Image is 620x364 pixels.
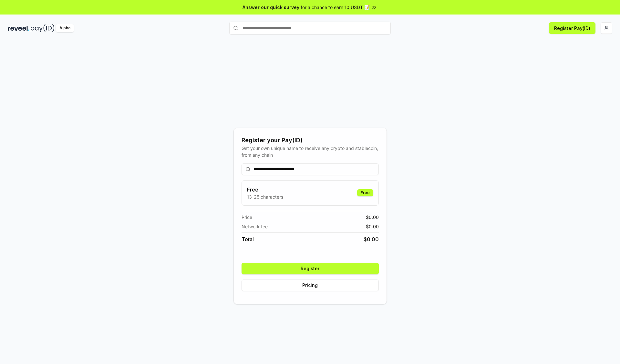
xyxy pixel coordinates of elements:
[56,24,74,32] div: Alpha
[242,145,379,158] div: Get your own unique name to receive any crypto and stablecoin, from any chain
[366,223,379,230] span: $ 0.00
[242,280,379,291] button: Pricing
[549,22,595,34] button: Register Pay(ID)
[242,214,252,221] span: Price
[242,223,268,230] span: Network fee
[366,214,379,221] span: $ 0.00
[242,235,254,243] span: Total
[357,189,373,196] div: Free
[247,193,283,200] p: 13-25 characters
[242,136,379,145] div: Register your Pay(ID)
[247,186,283,193] h3: Free
[31,24,55,32] img: pay_id
[301,4,370,11] span: for a chance to earn 10 USDT 📝
[243,4,299,11] span: Answer our quick survey
[8,24,29,32] img: reveel_dark
[364,235,379,243] span: $ 0.00
[242,263,379,274] button: Register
